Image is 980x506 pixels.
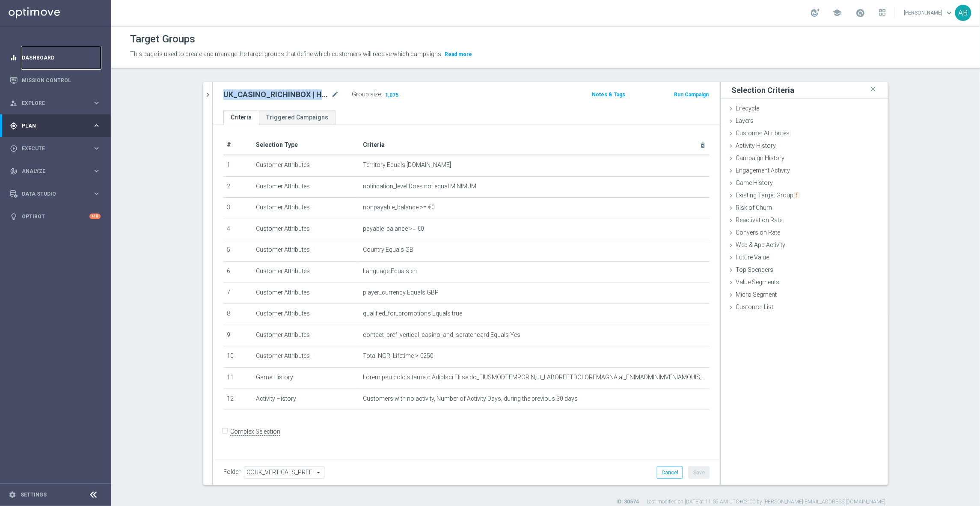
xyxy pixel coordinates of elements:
[223,367,252,389] td: 11
[252,240,359,262] td: Customer Attributes
[22,69,101,92] a: Mission Control
[9,168,101,175] button: track_changes Analyze keyboard_arrow_right
[657,467,683,479] button: Cancel
[252,367,359,389] td: Game History
[673,90,710,99] button: Run Campaign
[736,105,759,112] span: Lifecycle
[223,198,252,219] td: 3
[647,498,886,506] label: Last modified on [DATE] at 11:05 AM UTC+02:00 by [PERSON_NAME][EMAIL_ADDRESS][DOMAIN_NAME]
[736,155,784,161] span: Campaign History
[10,167,92,175] div: Analyze
[945,8,954,18] span: keyboard_arrow_down
[10,69,101,92] div: Mission Control
[223,346,252,368] td: 10
[10,190,92,198] div: Data Studio
[92,144,101,152] i: keyboard_arrow_right
[223,135,252,155] th: #
[223,468,241,476] label: Folder
[736,217,782,223] span: Reactivation Rate
[384,92,399,100] span: 1,075
[363,395,578,402] span: Customers with no activity, Number of Activity Days, during the previous 30 days
[223,89,330,100] h2: UK_CASINO_RICHINBOX | HV | LIVE CASINO | REACT
[903,6,955,19] a: [PERSON_NAME]keyboard_arrow_down
[10,54,18,62] i: equalizer
[9,190,101,197] button: Data Studio keyboard_arrow_right
[9,54,101,61] button: equalizer Dashboard
[10,99,18,107] i: person_search
[252,219,359,240] td: Customer Attributes
[363,374,706,381] span: Loremipsu dolo sitametc AdipIsci Eli se do_EIUSMODTEMPORIN,ut_LABOREETDOLOREMAGNA,al_ENIMADMINIMV...
[252,283,359,304] td: Customer Attributes
[352,91,381,98] label: Group size
[10,145,18,152] i: play_circle_outline
[363,225,424,232] span: payable_balance >= €0
[736,279,779,286] span: Value Segments
[10,213,18,220] i: lightbulb
[10,99,92,107] div: Explore
[363,331,520,339] span: contact_pref_vertical_casino_and_scratchcard Equals Yes
[591,90,627,99] button: Notes & Tags
[92,167,101,175] i: keyboard_arrow_right
[731,85,794,95] h3: Selection Criteria
[363,204,435,211] span: nonpayable_balance >= €0
[955,5,971,21] div: AB
[10,122,18,130] i: gps_fixed
[736,241,785,248] span: Web & App Activity
[223,261,252,283] td: 6
[22,123,92,128] span: Plan
[10,122,92,130] div: Plan
[252,304,359,325] td: Customer Attributes
[444,50,473,59] button: Read more
[223,176,252,198] td: 2
[89,214,101,219] div: +10
[736,291,777,298] span: Micro Segment
[736,167,790,174] span: Engagement Activity
[736,229,780,236] span: Conversion Rate
[223,155,252,176] td: 1
[252,155,359,176] td: Customer Attributes
[22,191,92,196] span: Data Studio
[252,261,359,283] td: Customer Attributes
[10,145,92,152] div: Execute
[9,122,101,129] button: gps_fixed Plan keyboard_arrow_right
[22,205,89,228] a: Optibot
[9,77,101,84] button: Mission Control
[130,33,195,45] h1: Target Groups
[9,491,16,499] i: settings
[223,219,252,240] td: 4
[736,142,776,149] span: Activity History
[9,145,101,152] div: play_circle_outline Execute keyboard_arrow_right
[10,205,101,228] div: Optibot
[363,246,413,253] span: Country Equals GB
[736,192,800,199] span: Existing Target Group
[252,389,359,410] td: Activity History
[223,304,252,325] td: 8
[252,325,359,346] td: Customer Attributes
[22,101,92,106] span: Explore
[223,389,252,410] td: 12
[363,289,439,296] span: player_currency Equals GBP
[10,46,101,69] div: Dashboard
[252,346,359,368] td: Customer Attributes
[363,141,385,148] span: Criteria
[203,82,212,107] button: chevron_right
[252,176,359,198] td: Customer Attributes
[689,467,710,479] button: Save
[363,310,462,317] span: qualified_for_promotions Equals true
[22,46,101,69] a: Dashboard
[223,240,252,262] td: 5
[92,190,101,198] i: keyboard_arrow_right
[92,99,101,107] i: keyboard_arrow_right
[363,161,451,169] span: Territory Equals [DOMAIN_NAME]
[9,213,101,220] button: lightbulb Optibot +10
[92,122,101,130] i: keyboard_arrow_right
[363,268,417,275] span: Language Equals en
[223,283,252,304] td: 7
[223,325,252,346] td: 9
[223,110,259,125] a: Criteria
